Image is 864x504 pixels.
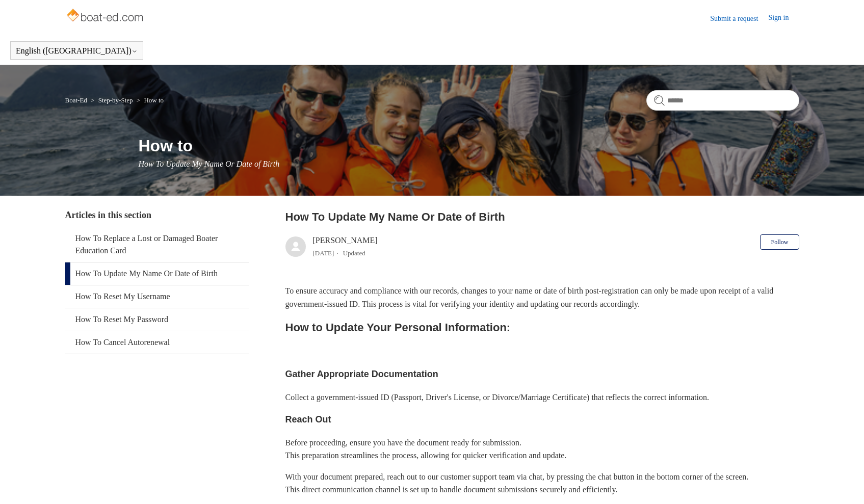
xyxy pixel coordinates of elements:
[285,436,799,462] p: Before proceeding, ensure you have the document ready for submission. This preparation streamline...
[285,470,799,496] p: With your document prepared, reach out to our customer support team via chat, by pressing the cha...
[65,262,249,285] a: How To Update My Name Or Date of Birth
[65,6,146,26] img: Boat-Ed Help Center home page
[65,308,249,331] a: How To Reset My Password
[313,249,334,257] time: 04/08/2025, 12:33
[98,96,133,104] a: Step-by-Step
[139,134,799,158] h1: How to
[760,234,799,250] button: Follow Article
[65,227,249,262] a: How To Replace a Lost or Damaged Boater Education Card
[285,284,799,310] p: To ensure accuracy and compliance with our records, changes to your name or date of birth post-re...
[646,90,799,111] input: Search
[313,234,378,259] div: [PERSON_NAME]
[285,319,799,336] h2: How to Update Your Personal Information:
[89,96,135,104] li: Step-by-Step
[285,208,799,225] h2: How To Update My Name Or Date of Birth
[65,96,89,104] li: Boat-Ed
[144,96,164,104] a: How to
[710,13,768,24] a: Submit a request
[16,46,138,56] button: English ([GEOGRAPHIC_DATA])
[285,367,799,382] h3: Gather Appropriate Documentation
[285,391,799,404] p: Collect a government-issued ID (Passport, Driver's License, or Divorce/Marriage Certificate) that...
[65,285,249,308] a: How To Reset My Username
[343,249,365,257] li: Updated
[139,160,280,168] span: How To Update My Name Or Date of Birth
[65,210,151,220] span: Articles in this section
[285,412,799,427] h3: Reach Out
[65,96,87,104] a: Boat-Ed
[135,96,164,104] li: How to
[65,331,249,354] a: How To Cancel Autorenewal
[768,12,799,24] a: Sign in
